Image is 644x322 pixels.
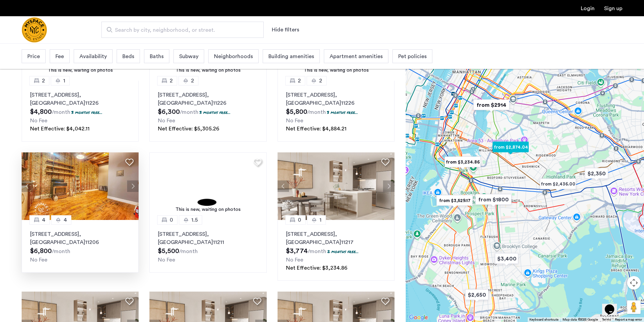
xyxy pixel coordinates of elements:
p: [STREET_ADDRESS] 11226 [158,91,258,107]
sub: /month [180,109,198,115]
img: Google [407,313,430,322]
a: Cazamio Logo [22,17,47,43]
sub: /month [52,109,70,115]
sub: /month [308,249,326,254]
img: logo [22,17,47,43]
a: Terms (opens in new tab) [602,317,611,322]
span: 2 [298,77,301,85]
span: 0 [298,216,301,224]
a: 22[STREET_ADDRESS], [GEOGRAPHIC_DATA]112263 months free...No FeeNet Effective: $5,305.26 [149,81,266,142]
p: [STREET_ADDRESS] 11206 [30,230,130,246]
div: $2,350 [582,166,611,181]
span: Search by city, neighborhood, or street. [115,26,245,34]
button: Keyboard shortcuts [529,317,558,322]
span: 2 [42,77,45,85]
img: 1997_638660665121086177.jpeg [22,152,139,220]
span: Map data ©2025 Google [563,318,598,321]
span: 0 [170,216,173,224]
a: This is new, waiting on photos [149,152,267,220]
span: $5,500 [158,248,179,254]
span: No Fee [30,257,47,263]
span: Price [27,52,40,60]
a: 01.5[STREET_ADDRESS], [GEOGRAPHIC_DATA]11211No Fee [149,220,266,273]
span: $4,800 [30,108,52,115]
button: Next apartment [383,180,395,192]
span: Net Effective: $4,884.21 [286,126,347,131]
div: from $2914 [471,97,512,113]
span: 4 [42,216,45,224]
sub: /month [52,249,70,254]
div: This is new, waiting on photos [153,67,263,74]
span: 1 [319,216,321,224]
div: from $3,234.86 [442,154,483,170]
span: Beds [122,52,134,60]
img: 1.gif [149,152,267,220]
p: 3 months free... [327,109,358,115]
div: $2,650 [462,287,491,302]
span: 2 [319,77,322,85]
span: Net Effective: $4,042.11 [30,126,90,131]
span: $5,800 [286,108,307,115]
span: No Fee [286,257,303,263]
p: [STREET_ADDRESS] 11226 [30,91,130,107]
a: Registration [604,6,622,11]
p: [STREET_ADDRESS] 11211 [158,230,258,246]
div: from $1800 [473,192,514,207]
div: This is new, waiting on photos [25,67,136,74]
span: 1 [63,77,65,85]
p: 2 months free... [327,249,359,254]
p: [STREET_ADDRESS] 11217 [286,230,386,246]
p: 3 months free... [199,109,231,115]
span: Availability [79,52,107,60]
button: Previous apartment [278,180,289,192]
span: Baths [150,52,164,60]
span: Subway [179,52,198,60]
span: Fee [55,52,64,60]
a: 44[STREET_ADDRESS], [GEOGRAPHIC_DATA]11206No Fee [22,220,139,273]
div: $3,400 [492,251,521,266]
span: Net Effective: $5,305.26 [158,126,219,131]
span: $6,800 [30,248,52,254]
a: Login [581,6,595,11]
span: Pet policies [398,52,427,60]
span: No Fee [158,257,175,263]
input: Apartment Search [101,22,264,38]
span: No Fee [158,118,175,123]
div: This is new, waiting on photos [281,67,391,74]
button: Map camera controls [627,276,641,290]
span: 2 [191,77,194,85]
span: 4 [64,216,67,224]
div: This is new, waiting on photos [153,206,263,213]
p: 3 months free... [71,109,102,115]
img: af89ecc1-02ec-4b73-9198-5dcabcf3354e_638766345287482525.jpeg [278,152,395,220]
sub: /month [179,249,198,254]
span: Building amenities [268,52,314,60]
button: Next apartment [127,180,139,192]
div: from $2,436.00 [537,176,579,192]
a: Open this area in Google Maps (opens a new window) [407,313,430,322]
span: $6,300 [158,108,180,115]
a: 21[STREET_ADDRESS], [GEOGRAPHIC_DATA]112263 months free...No FeeNet Effective: $4,042.11 [22,81,139,142]
a: Report a map error [615,317,642,322]
span: Net Effective: $3,234.86 [286,265,348,271]
button: Show or hide filters [272,26,299,34]
button: Drag Pegman onto the map to open Street View [627,300,641,314]
div: from $3,529.17 [434,193,475,208]
span: 2 [170,77,173,85]
div: from $2,874.04 [490,140,531,155]
span: No Fee [30,118,47,123]
a: 01[STREET_ADDRESS], [GEOGRAPHIC_DATA]112172 months free...No FeeNet Effective: $3,234.86 [278,220,395,281]
span: No Fee [286,118,303,123]
span: Apartment amenities [330,52,383,60]
span: Neighborhoods [214,52,253,60]
button: Previous apartment [22,180,33,192]
iframe: chat widget [602,295,624,315]
p: [STREET_ADDRESS] 11226 [286,91,386,107]
a: 22[STREET_ADDRESS], [GEOGRAPHIC_DATA]112263 months free...No FeeNet Effective: $4,884.21 [278,81,395,142]
sub: /month [307,109,326,115]
span: $3,774 [286,248,308,254]
span: 1.5 [191,216,198,224]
